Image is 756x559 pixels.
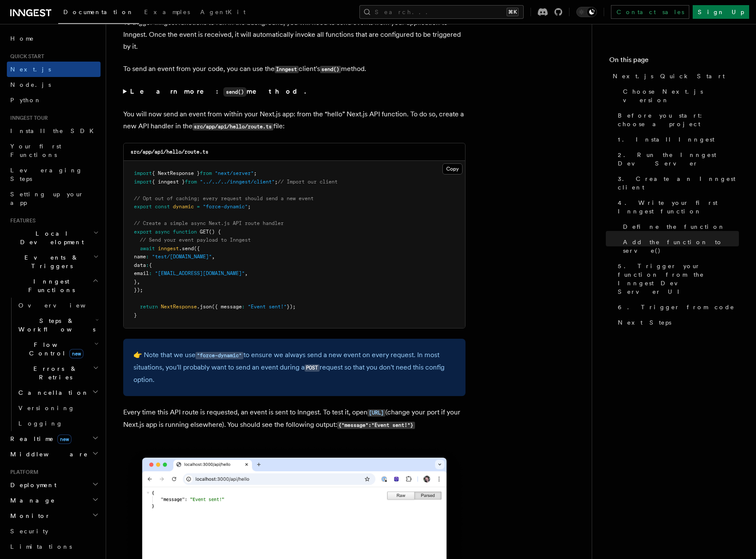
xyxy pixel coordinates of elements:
button: Events & Triggers [7,250,101,274]
a: [URL] [368,408,385,416]
a: Before you start: choose a project [614,108,739,132]
a: Choose Next.js version [620,84,739,108]
a: Install the SDK [7,123,101,139]
a: 4. Write your first Inngest function [614,195,739,219]
span: dynamic [173,204,194,210]
span: 5. Trigger your function from the Inngest Dev Server UI [618,262,739,296]
span: Next.js [10,66,51,73]
span: Cancellation [15,388,89,397]
span: ; [275,179,278,185]
span: Before you start: choose a project [618,111,739,128]
button: Copy [442,163,462,175]
a: Examples [139,3,195,23]
span: Examples [144,9,190,15]
button: Realtimenew [7,431,101,447]
span: Logging [18,420,63,427]
span: ({ message [212,304,242,310]
a: "force-dynamic" [196,351,243,359]
a: Next.js Quick Start [609,68,739,84]
a: 6. Trigger from code [614,299,739,315]
code: send() [320,66,341,73]
code: [URL] [368,409,385,417]
span: { NextResponse } [152,170,200,176]
a: Add the function to serve() [620,234,739,258]
span: Home [10,34,34,43]
span: Python [10,97,42,104]
span: Platform [7,469,39,476]
p: You will now send an event from within your Next.js app: from the “hello” Next.js API function. T... [123,108,465,133]
span: data [134,262,146,268]
span: ; [254,170,257,176]
a: 2. Run the Inngest Dev Server [614,147,739,171]
span: Manage [7,496,55,505]
code: src/app/api/hello/route.ts [130,149,208,155]
p: 👉 Note that we use to ensure we always send a new event on every request. In most situations, you... [133,349,455,386]
a: Sign Up [693,5,749,19]
span: Inngest Functions [7,277,92,294]
code: POST [305,364,320,372]
span: : [146,254,149,260]
a: 5. Trigger your function from the Inngest Dev Server UI [614,258,739,299]
span: Next Steps [618,318,671,327]
span: : [146,262,149,268]
a: Contact sales [611,5,689,19]
a: Security [7,524,101,539]
kbd: ⌘K [507,8,519,16]
button: Monitor [7,508,101,524]
p: To trigger Inngest functions to run in the background, you will need to send events from your app... [123,17,465,53]
code: src/app/api/hello/route.ts [193,123,273,130]
span: const [155,204,170,210]
a: Overview [15,298,101,313]
code: {"message":"Event sent!"} [337,422,415,429]
span: : [242,304,245,310]
span: Features [7,217,36,224]
a: Node.js [7,77,101,92]
span: "[EMAIL_ADDRESS][DOMAIN_NAME]" [155,270,245,276]
a: Versioning [15,400,101,416]
button: Toggle dark mode [576,7,597,17]
h4: On this page [609,55,739,68]
a: 3. Create an Inngest client [614,171,739,195]
span: Add the function to serve() [623,238,739,255]
span: , [245,270,248,276]
span: async [155,229,170,235]
span: .json [197,304,212,310]
span: "next/server" [215,170,254,176]
span: { inngest } [152,179,185,185]
span: // Create a simple async Next.js API route handler [134,220,284,226]
a: Next.js [7,62,101,77]
span: , [137,279,140,285]
span: // Send your event payload to Inngest [140,237,251,243]
span: "../../../inngest/client" [200,179,275,185]
span: Node.js [10,81,51,88]
span: export [134,229,152,235]
span: Setting up your app [10,191,84,206]
span: Limitations [10,543,72,550]
button: Search...⌘K [359,5,524,19]
span: Security [10,528,48,535]
span: email [134,270,149,276]
span: await [140,245,155,251]
summary: Learn more:send()method. [123,86,465,98]
span: Your first Functions [10,143,61,158]
span: Overview [18,302,107,309]
span: from [200,170,212,176]
a: Home [7,31,101,46]
span: return [140,304,158,310]
a: Next Steps [614,315,739,330]
span: 1. Install Inngest [618,135,714,144]
span: 6. Trigger from code [618,303,735,311]
button: Steps & Workflows [15,313,101,337]
span: Leveraging Steps [10,167,83,182]
span: inngest [158,245,179,251]
span: Choose Next.js version [623,87,739,104]
a: Limitations [7,539,101,554]
span: from [185,179,197,185]
button: Errors & Retries [15,361,101,385]
span: name [134,254,146,260]
p: Every time this API route is requested, an event is sent to Inngest. To test it, open (change you... [123,406,465,431]
span: .send [179,245,194,251]
span: export [134,204,152,210]
p: To send an event from your code, you can use the client's method. [123,63,465,75]
span: new [69,349,83,358]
